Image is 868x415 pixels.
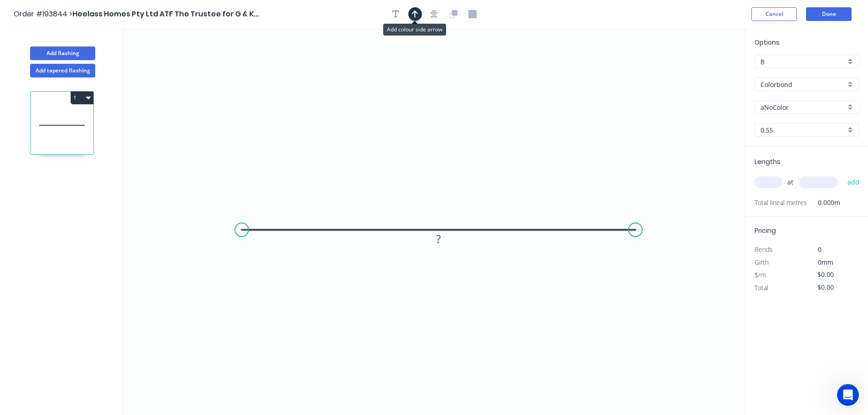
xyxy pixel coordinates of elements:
[436,231,441,246] tspan: ?
[818,258,833,266] span: 0mm
[760,125,846,135] input: Thickness
[760,102,846,112] input: Colour
[71,92,93,104] button: 1
[755,196,807,209] span: Total lineal metres
[30,46,95,60] button: Add flashing
[755,245,773,254] span: Bends
[72,9,259,19] span: Heelass Homes Pty Ltd ATF The Trustee for G & K...
[760,80,846,89] input: Material
[787,176,793,189] span: at
[755,271,766,279] span: $/m
[755,226,776,235] span: Pricing
[807,196,840,209] span: 0.000m
[806,7,852,21] button: Done
[818,245,822,254] span: 0
[14,9,72,19] span: Order #193844 >
[755,157,781,166] span: Lengths
[843,174,864,190] button: add
[383,24,446,36] div: Add colour side arrow
[751,7,797,21] button: Cancel
[837,384,859,406] iframe: Intercom live chat
[760,57,846,67] input: Price level
[755,258,769,266] span: Girth
[755,283,768,292] span: Total
[123,28,745,415] svg: 0
[30,64,95,77] button: Add tapered flashing
[755,38,780,47] span: Options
